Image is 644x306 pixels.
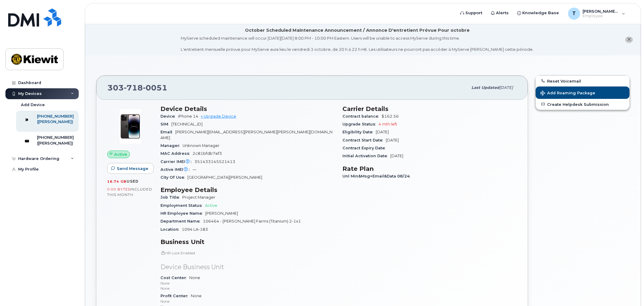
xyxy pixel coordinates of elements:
[124,83,143,92] span: 718
[201,114,236,119] a: + Upgrade Device
[160,186,335,194] h3: Employee Details
[342,174,413,178] span: Unl Min&Msg+Email&Data 08/24
[107,187,130,191] span: 0.00 Bytes
[107,163,154,174] button: Send Message
[178,114,198,119] span: iPhone 14
[160,281,335,286] p: None
[342,114,381,119] span: Contract balance
[160,299,335,304] p: None
[536,76,629,86] button: Reset Voicemail
[160,130,175,134] span: Email
[112,108,148,145] img: image20231002-3703462-njx0qo.jpeg
[160,263,335,272] p: Device Business Unit
[342,130,376,134] span: Eligibility Date
[342,122,378,126] span: Upgrade Status
[143,83,167,92] span: 0051
[160,294,191,298] span: Profit Center
[107,187,152,197] span: included this month
[117,166,148,171] span: Send Message
[160,130,332,140] span: [PERSON_NAME][EMAIL_ADDRESS][PERSON_NAME][PERSON_NAME][DOMAIN_NAME]
[160,122,171,126] span: SIM
[342,105,517,112] h3: Carrier Details
[182,227,208,232] span: 1094 LA-183
[127,179,139,184] span: used
[160,105,335,112] h3: Device Details
[625,37,633,43] button: close notification
[160,275,335,291] span: None
[245,27,470,34] div: October Scheduled Maintenance Announcement / Annonce D'entretient Prévue Pour octobre
[499,85,513,90] span: [DATE]
[160,203,205,208] span: Employment Status
[536,86,629,99] button: Add Roaming Package
[342,138,386,142] span: Contract Start Date
[160,238,335,246] h3: Business Unit
[160,286,335,291] p: None
[187,175,262,180] span: [GEOGRAPHIC_DATA][PERSON_NAME]
[114,151,127,157] span: Active
[160,175,187,180] span: City Of Use
[342,165,517,172] h3: Rate Plan
[342,154,390,158] span: Initial Activation Date
[471,85,499,90] span: Last updated
[536,99,629,110] a: Create Helpdesk Submission
[160,151,193,156] span: MAC Address
[194,159,235,164] span: 351433145521413
[107,179,127,184] span: 16.74 GB
[160,114,178,119] span: Device
[181,35,533,52] div: MyServe scheduled maintenance will occur [DATE][DATE] 8:00 PM - 10:00 PM Eastern. Users will be u...
[376,130,389,134] span: [DATE]
[378,122,397,126] span: 4 mth left
[205,203,217,208] span: Active
[342,146,388,150] span: Contract Expiry Date
[203,219,301,223] span: 106464 - [PERSON_NAME] Farms (Titanium) 2-1x1
[160,219,203,223] span: Department Name
[160,275,189,280] span: Cost Center
[193,167,197,172] span: —
[160,195,182,200] span: Job Title
[160,143,183,148] span: Manager
[160,159,194,164] span: Carrier IMEI
[160,211,205,216] span: HR Employee Name
[618,280,639,301] iframe: Messenger Launcher
[193,151,222,156] span: 2c81bfdb7ef3
[183,143,220,148] span: Unknown Manager
[386,138,399,142] span: [DATE]
[107,83,167,92] span: 303
[390,154,403,158] span: [DATE]
[160,167,193,172] span: Active IMEI
[540,91,595,96] span: Add Roaming Package
[160,250,335,256] p: HR Lock Enabled
[160,227,182,232] span: Location
[171,122,203,126] span: [TECHNICAL_ID]
[381,114,399,119] span: $162.56
[182,195,215,200] span: Project Manager
[205,211,238,216] span: [PERSON_NAME]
